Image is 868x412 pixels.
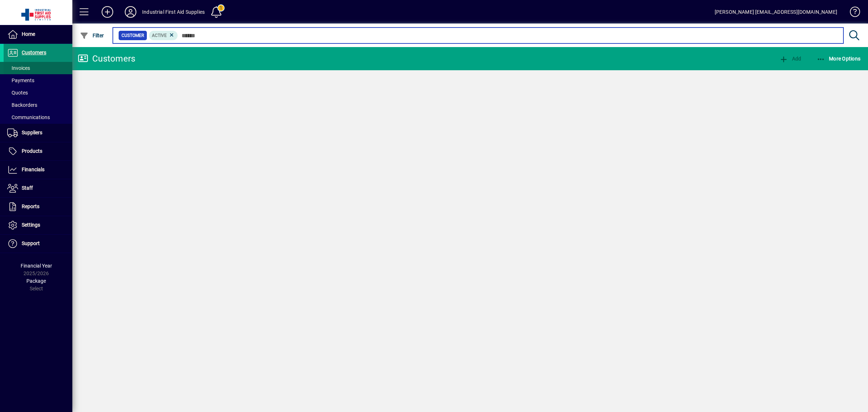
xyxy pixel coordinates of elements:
[4,62,72,74] a: Invoices
[26,278,46,284] span: Package
[7,90,28,96] span: Quotes
[142,6,205,18] div: Industrial First Aid Supplies
[844,1,859,25] a: Knowledge Base
[779,56,801,62] span: Add
[22,222,40,228] span: Settings
[78,53,135,64] div: Customers
[22,203,39,209] span: Reports
[715,6,837,18] div: [PERSON_NAME] [EMAIL_ADDRESS][DOMAIN_NAME]
[4,99,72,111] a: Backorders
[7,114,50,120] span: Communications
[7,77,34,83] span: Payments
[22,130,42,135] span: Suppliers
[122,32,144,39] span: Customer
[22,31,35,37] span: Home
[4,111,72,123] a: Communications
[149,31,178,40] mat-chip: Activation Status: Active
[4,25,72,43] a: Home
[21,263,52,269] span: Financial Year
[817,56,861,62] span: More Options
[4,198,72,216] a: Reports
[22,167,44,172] span: Financials
[22,148,42,154] span: Products
[4,179,72,197] a: Staff
[4,124,72,142] a: Suppliers
[152,33,167,38] span: Active
[22,50,46,55] span: Customers
[778,52,803,65] button: Add
[815,52,863,65] button: More Options
[4,235,72,253] a: Support
[4,142,72,160] a: Products
[22,240,40,246] span: Support
[80,33,104,38] span: Filter
[4,74,72,87] a: Payments
[7,102,37,108] span: Backorders
[4,216,72,234] a: Settings
[4,161,72,179] a: Financials
[78,29,106,42] button: Filter
[96,5,119,18] button: Add
[4,87,72,99] a: Quotes
[7,65,30,71] span: Invoices
[22,185,33,191] span: Staff
[119,5,142,18] button: Profile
